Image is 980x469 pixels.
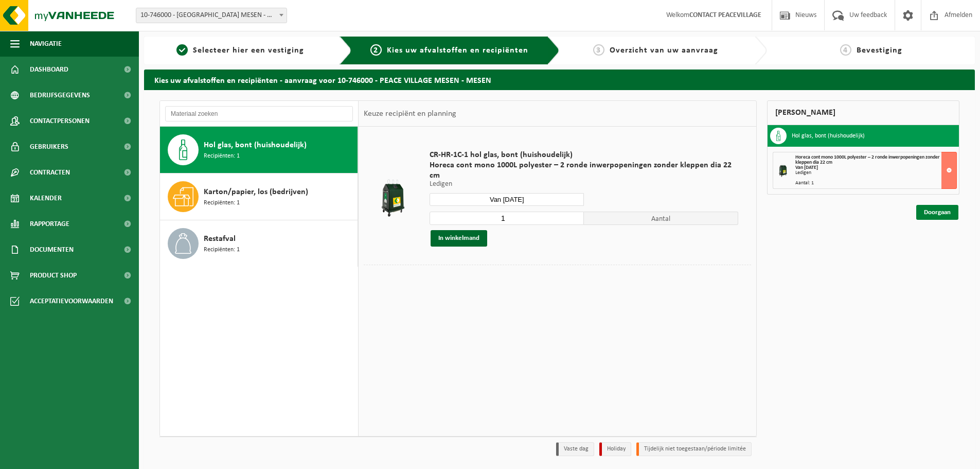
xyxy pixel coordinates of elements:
span: Recipiënten: 1 [204,245,240,255]
div: Ledigen [795,170,956,176]
li: Vaste dag [556,442,594,456]
input: Materiaal zoeken [165,106,353,121]
button: Hol glas, bont (huishoudelijk) Recipiënten: 1 [160,127,358,173]
input: Selecteer datum [430,193,584,206]
li: Tijdelijk niet toegestaan/période limitée [636,442,752,456]
span: Recipiënten: 1 [204,151,240,161]
span: Bevestiging [857,46,902,55]
span: 3 [593,44,604,56]
span: Rapportage [30,211,69,237]
span: Documenten [30,237,74,263]
span: Contactpersonen [30,108,90,134]
span: Kalender [30,185,62,211]
span: 10-746000 - PEACE VILLAGE MESEN - MESEN [136,8,287,23]
div: Keuze recipiënt en planning [359,101,461,127]
span: Horeca cont mono 1000L polyester – 2 ronde inwerpopeningen zonder kleppen dia 22 cm [430,160,738,181]
span: Contracten [30,160,70,185]
span: Gebruikers [30,134,68,160]
button: Restafval Recipiënten: 1 [160,220,358,267]
div: [PERSON_NAME] [767,100,959,125]
span: Aantal [584,212,738,225]
h3: Hol glas, bont (huishoudelijk) [792,128,865,144]
span: CR-HR-1C-1 hol glas, bont (huishoudelijk) [430,150,738,160]
a: 1Selecteer hier een vestiging [149,44,331,57]
span: Horeca cont mono 1000L polyester – 2 ronde inwerpopeningen zonder kleppen dia 22 cm [795,154,940,165]
span: Acceptatievoorwaarden [30,288,113,314]
span: Overzicht van uw aanvraag [610,46,718,55]
span: Recipiënten: 1 [204,198,240,208]
strong: CONTACT PEACEVILLAGE [689,11,761,19]
li: Holiday [599,442,631,456]
span: Kies uw afvalstoffen en recipiënten [387,46,528,55]
span: Product Shop [30,263,77,288]
h2: Kies uw afvalstoffen en recipiënten - aanvraag voor 10-746000 - PEACE VILLAGE MESEN - MESEN [144,70,975,90]
span: Karton/papier, los (bedrijven) [204,186,308,198]
span: 4 [840,44,851,56]
button: In winkelmand [431,230,487,247]
span: 1 [176,44,188,56]
span: 10-746000 - PEACE VILLAGE MESEN - MESEN [136,8,287,23]
a: Doorgaan [916,205,958,220]
span: Dashboard [30,57,68,82]
span: Restafval [204,233,236,245]
span: Selecteer hier een vestiging [193,46,304,55]
strong: Van [DATE] [795,165,818,170]
p: Ledigen [430,181,738,188]
span: 2 [370,44,382,56]
span: Navigatie [30,31,62,57]
div: Aantal: 1 [795,181,956,186]
span: Bedrijfsgegevens [30,82,90,108]
span: Hol glas, bont (huishoudelijk) [204,139,307,151]
button: Karton/papier, los (bedrijven) Recipiënten: 1 [160,173,358,220]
